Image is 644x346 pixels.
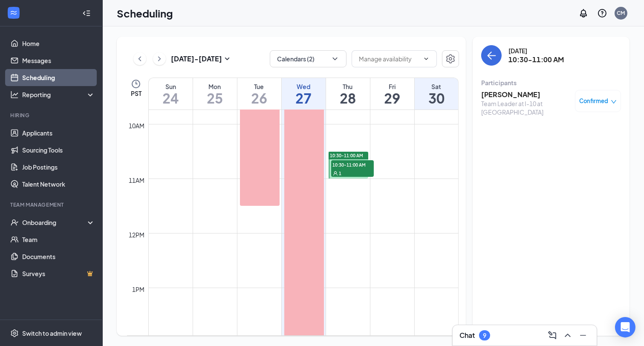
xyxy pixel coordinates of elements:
a: August 25, 2025 [193,78,237,110]
svg: Notifications [578,8,589,18]
a: August 30, 2025 [415,78,459,110]
a: Job Postings [22,159,95,176]
h1: 25 [193,91,237,105]
div: [DATE] [508,46,564,55]
button: ChevronRight [153,52,166,65]
a: Documents [22,248,95,265]
h1: 26 [237,91,281,105]
svg: SmallChevronDown [222,54,232,64]
div: Reporting [22,90,95,99]
svg: Settings [445,54,456,64]
svg: ComposeMessage [547,330,557,340]
h1: Scheduling [117,6,173,20]
svg: WorkstreamLogo [9,9,18,17]
h1: 27 [282,91,326,105]
svg: Collapse [82,9,91,17]
div: CM [617,9,625,17]
svg: ArrowLeft [486,50,497,61]
h1: 28 [326,91,370,105]
div: 12pm [127,230,147,239]
button: Settings [442,50,459,67]
div: Participants [481,78,621,87]
h1: 29 [370,91,414,105]
span: PST [131,89,142,98]
div: Switch to admin view [22,329,82,337]
button: back-button [481,45,502,66]
span: down [611,99,617,105]
button: Calendars (2)ChevronDown [270,50,347,67]
svg: ChevronUp [563,330,573,340]
h3: Chat [459,331,475,340]
svg: QuestionInfo [597,8,607,18]
div: Team Leader at I-10 at [GEOGRAPHIC_DATA] [481,99,571,116]
svg: Analysis [10,90,19,99]
svg: ChevronDown [423,55,430,62]
a: Applicants [22,124,95,141]
div: Onboarding [22,218,88,227]
h3: [PERSON_NAME] [481,90,571,99]
div: Open Intercom Messenger [615,317,635,337]
a: August 28, 2025 [326,78,370,110]
a: Scheduling [22,69,95,86]
button: Minimize [576,329,590,342]
a: August 29, 2025 [370,78,414,110]
a: August 24, 2025 [149,78,193,110]
svg: Settings [10,329,19,337]
a: SurveysCrown [22,265,95,282]
h3: 10:30-11:00 AM [508,55,564,64]
div: 10am [127,121,147,130]
svg: Minimize [578,330,588,340]
a: Messages [22,52,95,69]
span: 10:30-11:00 AM [330,153,364,159]
input: Manage availability [359,54,419,63]
div: 9 [483,332,486,339]
div: Fri [370,82,414,91]
h1: 30 [415,91,459,105]
svg: ChevronLeft [136,54,144,64]
div: Thu [326,82,370,91]
a: Home [22,35,95,52]
a: Team [22,231,95,248]
svg: Clock [131,79,141,89]
svg: ChevronRight [155,54,164,64]
a: August 27, 2025 [282,78,326,110]
span: Confirmed [580,97,609,105]
div: Mon [193,82,237,91]
a: Sourcing Tools [22,141,95,159]
div: Sat [415,82,459,91]
div: 11am [127,176,147,185]
svg: UserCheck [10,218,19,227]
button: ChevronLeft [133,52,146,65]
a: Talent Network [22,176,95,193]
div: Wed [282,82,326,91]
div: Hiring [10,112,93,119]
span: 10:30-11:00 AM [331,160,374,169]
a: August 26, 2025 [237,78,281,110]
h3: [DATE] - [DATE] [171,54,222,63]
h1: 24 [149,91,193,105]
div: 1pm [131,285,147,294]
svg: User [333,171,338,176]
button: ChevronUp [561,329,575,342]
svg: ChevronDown [331,55,339,63]
button: ComposeMessage [546,329,559,342]
div: Tue [237,82,281,91]
div: Sun [149,82,193,91]
div: Team Management [10,201,93,208]
span: 1 [339,170,342,176]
